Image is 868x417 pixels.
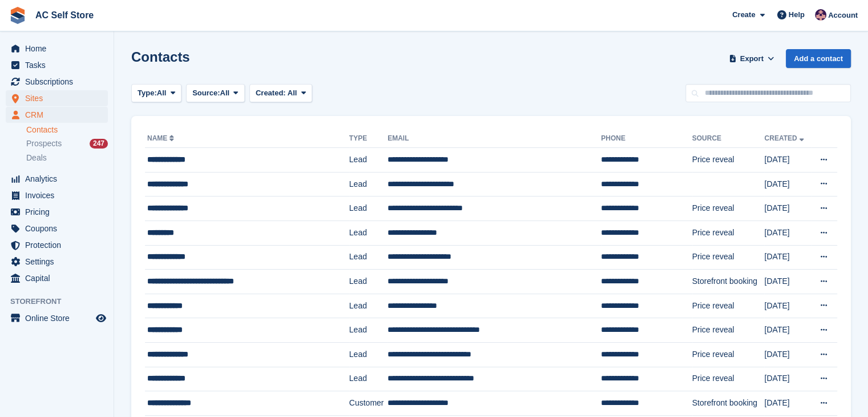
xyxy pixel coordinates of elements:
span: Analytics [25,171,94,187]
td: Storefront booking [692,391,765,416]
span: Help [789,9,805,21]
span: Source: [192,87,220,99]
td: [DATE] [764,220,810,245]
button: Source: All [186,84,245,103]
a: Preview store [94,311,108,325]
td: Lead [349,197,387,221]
span: Create [732,9,755,21]
button: Export [726,49,777,68]
span: All [157,87,167,99]
td: [DATE] [764,197,810,221]
button: Type: All [131,84,181,103]
td: Price reveal [692,148,765,173]
span: All [288,89,297,97]
td: [DATE] [764,391,810,416]
td: Lead [349,367,387,391]
span: Capital [25,270,94,286]
td: Price reveal [692,197,765,221]
a: menu [6,187,108,203]
td: Customer [349,391,387,416]
a: Name [147,134,176,142]
a: menu [6,41,108,57]
td: [DATE] [764,172,810,197]
span: All [220,87,230,99]
img: Ted Cox [815,9,826,21]
td: [DATE] [764,318,810,343]
a: menu [6,270,108,286]
td: Lead [349,220,387,245]
td: Price reveal [692,220,765,245]
span: Tasks [25,57,94,73]
td: [DATE] [764,245,810,270]
a: menu [6,171,108,187]
button: Created: All [249,84,312,103]
a: Created [764,134,806,142]
a: Deals [26,152,108,164]
span: Settings [25,254,94,270]
a: menu [6,204,108,220]
span: Sites [25,90,94,106]
td: [DATE] [764,294,810,318]
th: Phone [601,130,692,148]
td: Lead [349,172,387,197]
img: stora-icon-8386f47178a22dfd0bd8f6a31ec36ba5ce8667c1dd55bd0f319d3a0aa187defe.svg [9,7,26,24]
td: [DATE] [764,342,810,367]
span: Deals [26,153,47,163]
td: Lead [349,318,387,343]
a: Add a contact [786,49,851,68]
a: menu [6,90,108,106]
span: Created: [256,89,286,97]
span: Prospects [26,138,62,149]
span: Export [740,53,764,65]
th: Source [692,130,765,148]
th: Type [349,130,387,148]
a: menu [6,310,108,326]
a: menu [6,237,108,253]
span: CRM [25,107,94,123]
td: [DATE] [764,148,810,173]
td: Lead [349,148,387,173]
td: Storefront booking [692,270,765,294]
a: AC Self Store [31,6,98,25]
span: Coupons [25,220,94,236]
td: Price reveal [692,245,765,270]
div: 247 [90,139,108,149]
span: Type: [138,87,157,99]
td: Lead [349,342,387,367]
a: menu [6,57,108,73]
span: Storefront [10,296,114,307]
span: Pricing [25,204,94,220]
td: Price reveal [692,342,765,367]
a: Prospects 247 [26,138,108,150]
td: Lead [349,294,387,318]
td: Lead [349,245,387,270]
td: [DATE] [764,367,810,391]
span: Online Store [25,310,94,326]
span: Home [25,41,94,57]
a: menu [6,74,108,90]
td: Price reveal [692,294,765,318]
span: Protection [25,237,94,253]
h1: Contacts [131,49,190,65]
a: menu [6,254,108,270]
span: Subscriptions [25,74,94,90]
td: [DATE] [764,270,810,294]
span: Account [828,10,858,21]
td: Lead [349,270,387,294]
span: Invoices [25,187,94,203]
a: menu [6,107,108,123]
th: Email [387,130,601,148]
td: Price reveal [692,367,765,391]
td: Price reveal [692,318,765,343]
a: Contacts [26,125,108,135]
a: menu [6,220,108,236]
